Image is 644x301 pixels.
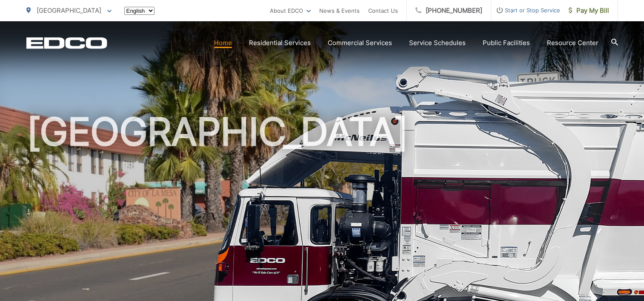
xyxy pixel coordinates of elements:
a: EDCD logo. Return to the homepage. [26,37,107,49]
a: Resource Center [547,38,598,48]
a: Commercial Services [328,38,392,48]
a: Service Schedules [409,38,466,48]
span: [GEOGRAPHIC_DATA] [37,6,101,14]
a: About EDCO [270,6,311,16]
a: Home [214,38,232,48]
a: Residential Services [249,38,311,48]
a: Contact Us [368,6,398,16]
select: Select a language [124,7,155,15]
span: Pay My Bill [569,6,609,16]
a: Public Facilities [483,38,530,48]
a: News & Events [319,6,360,16]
